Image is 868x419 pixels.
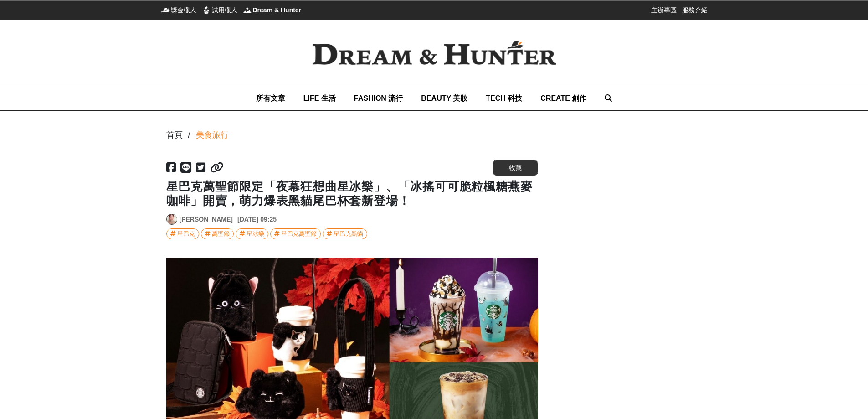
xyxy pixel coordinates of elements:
[486,86,522,110] a: TECH 科技
[421,94,467,102] span: BEAUTY 美妝
[421,86,467,110] a: BEAUTY 美妝
[202,5,211,15] img: 試用獵人
[166,228,199,239] a: 星巴克
[486,94,522,102] span: TECH 科技
[253,5,302,15] span: Dream & Hunter
[212,229,230,239] div: 萬聖節
[196,129,229,141] a: 美食旅行
[540,94,586,102] span: CREATE 創作
[166,129,183,141] div: 首頁
[201,228,234,239] a: 萬聖節
[334,229,363,239] div: 星巴克黑貓
[354,94,403,102] span: FASHION 流行
[166,180,538,208] h1: 星巴克萬聖節限定「夜幕狂想曲星冰樂」、「冰搖可可脆粒楓糖燕麥咖啡」開賣，萌力爆表黑貓尾巴杯套新登場！
[243,5,302,15] a: Dream & HunterDream & Hunter
[298,26,571,80] img: Dream & Hunter
[281,229,317,239] div: 星巴克萬聖節
[303,86,336,110] a: LIFE 生活
[270,228,321,239] a: 星巴克萬聖節
[237,215,277,224] div: [DATE] 09:25
[166,214,177,225] a: Avatar
[177,229,195,239] div: 星巴克
[256,94,285,102] span: 所有文章
[682,5,708,15] a: 服務介紹
[540,86,586,110] a: CREATE 創作
[303,94,336,102] span: LIFE 生活
[247,229,264,239] div: 星冰樂
[212,5,237,15] span: 試用獵人
[236,228,268,239] a: 星冰樂
[354,86,403,110] a: FASHION 流行
[243,5,252,15] img: Dream & Hunter
[180,215,233,224] a: [PERSON_NAME]
[161,5,170,15] img: 獎金獵人
[651,5,677,15] a: 主辦專區
[256,86,285,110] a: 所有文章
[171,5,196,15] span: 獎金獵人
[493,160,538,176] button: 收藏
[161,5,196,15] a: 獎金獵人獎金獵人
[323,228,367,239] a: 星巴克黑貓
[167,214,177,224] img: Avatar
[202,5,237,15] a: 試用獵人試用獵人
[188,129,190,141] div: /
